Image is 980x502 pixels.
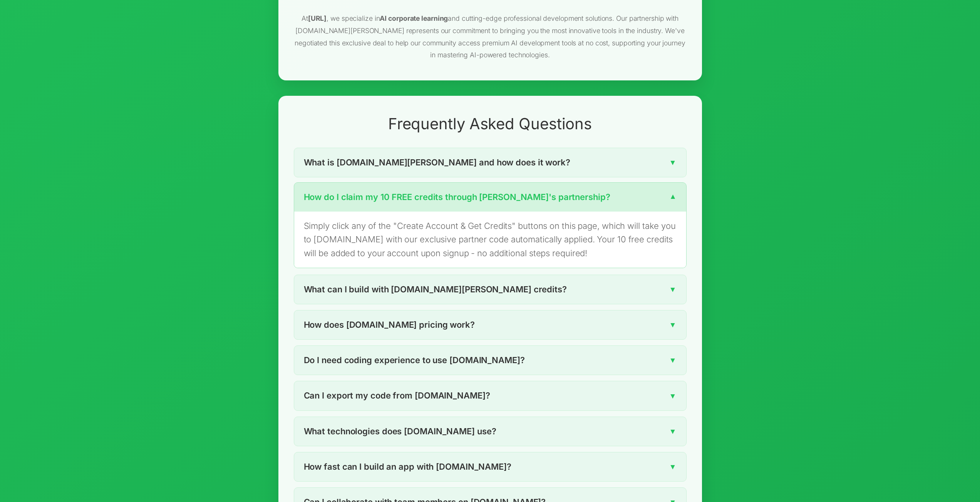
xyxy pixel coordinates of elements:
[669,354,677,366] span: ▼
[304,283,567,296] span: What can I build with [DOMAIN_NAME][PERSON_NAME] credits?
[380,14,448,22] strong: AI corporate learning
[304,219,677,260] p: Simply click any of the "Create Account & Get Credits" buttons on this page, which will take you ...
[304,425,496,438] span: What technologies does [DOMAIN_NAME] use?
[669,157,677,168] span: ▼
[669,390,677,402] span: ▼
[294,12,687,61] p: At , we specialize in and cutting-edge professional development solutions. Our partnership with [...
[669,425,677,437] span: ▼
[304,190,610,204] span: How do I claim my 10 FREE credits through [PERSON_NAME]'s partnership?
[294,115,687,132] h2: Frequently Asked Questions
[304,156,570,169] span: What is [DOMAIN_NAME][PERSON_NAME] and how does it work?
[669,319,677,331] span: ▼
[308,14,327,22] strong: [URL]
[669,191,677,203] span: ▼
[304,354,525,367] span: Do I need coding experience to use [DOMAIN_NAME]?
[304,460,511,474] span: How fast can I build an app with [DOMAIN_NAME]?
[304,318,475,332] span: How does [DOMAIN_NAME] pricing work?
[669,284,677,295] span: ▼
[304,389,490,402] span: Can I export my code from [DOMAIN_NAME]?
[669,461,677,473] span: ▼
